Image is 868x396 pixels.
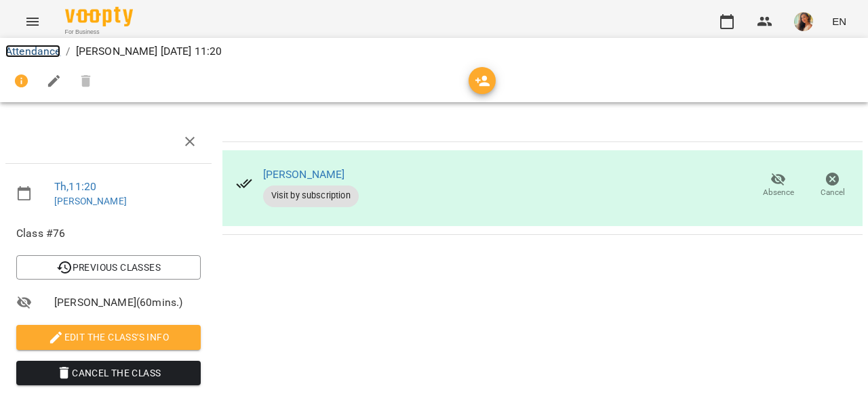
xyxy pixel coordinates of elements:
[16,5,49,38] button: Menu
[806,167,860,204] button: Cancel
[66,43,70,60] li: /
[27,365,190,381] span: Cancel the class
[821,187,845,198] span: Cancel
[65,28,133,37] span: For Business
[16,225,201,242] span: Class #76
[54,294,201,311] span: [PERSON_NAME] ( 60 mins. )
[263,168,345,181] a: [PERSON_NAME]
[16,255,201,280] button: Previous Classes
[65,7,133,26] img: Voopty Logo
[763,187,794,198] span: Absence
[16,361,201,385] button: Cancel the class
[54,196,127,206] a: [PERSON_NAME]
[27,259,190,276] span: Previous Classes
[27,329,190,345] span: Edit the class's Info
[76,43,222,60] p: [PERSON_NAME] [DATE] 11:20
[5,45,60,58] a: Attendance
[827,9,852,34] button: EN
[832,14,846,28] span: EN
[751,167,806,204] button: Absence
[54,180,96,193] a: Th , 11:20
[263,190,359,202] span: Visit by subscription
[5,43,863,60] nav: breadcrumb
[794,12,813,31] img: a50212d1731b15ff461de61708548de8.jpg
[16,325,201,349] button: Edit the class's Info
